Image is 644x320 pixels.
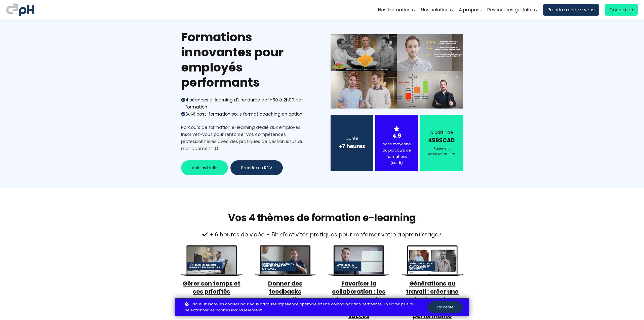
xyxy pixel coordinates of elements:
h1: Formations innovantes pour employés performants [181,30,313,90]
a: Générations au travail : créer une équipe unie, complémentaire et performante [403,279,461,320]
a: En savoir plus [384,301,409,307]
span: Nous utilisons les cookies pour vous offrir une expérience optimale et une communication pertinente. [192,301,383,307]
a: Prendre rendez-vous [543,4,599,16]
a: Favoriser la collaboration : les clés pour travailler ensemble avec succès [331,279,387,320]
strong: 499$CAD [428,136,455,144]
a: Sélectionner les cookies individuellement. [185,307,263,313]
a: Gérer son temps et ses priorités [183,279,240,296]
span: Prendre un RDV [241,165,272,171]
span: A propos [459,6,479,14]
button: Voir les tarifs [181,160,228,175]
div: (sur 5) [382,160,412,166]
h1: Vos 4 thèmes de formation e-learning [181,212,463,224]
div: + 6 heures de vidéo + 5h d'activités pratiques pour renforcer votre apprentissage ! [181,230,463,239]
button: J'accepte. [427,301,463,313]
strong: 4.9 [392,132,401,140]
div: À partir de [426,129,457,136]
span: Ressources gratuites [487,6,535,14]
button: Prendre un RDV [230,160,283,175]
div: Suivi post-formation sous format coaching en option [185,111,302,118]
b: +7 heures [339,143,365,150]
img: logo C3PH [6,3,34,17]
a: Donner des feedbacks constructifs et efficaces [263,279,307,312]
span: Voir les tarifs [192,165,217,171]
div: Paiement possible en Euro [426,146,457,157]
div: 4 séances e-learning d'une durée de 1h30 à 2h00 par formation [185,96,313,111]
div: Parcours de formation e-learning dédié aux employés. Inscrivez-vous pour renforcer vos compétence... [181,124,313,152]
span: Prendre rendez-vous [547,6,595,14]
div: Durée [337,135,367,142]
span: Nos formations [378,6,413,14]
div: Note moyenne du parcours de formations [382,141,412,166]
a: Connexion [605,4,638,16]
span: Connexion [609,6,633,14]
span: Nos solutions [421,6,451,14]
p: ou . [184,301,427,314]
